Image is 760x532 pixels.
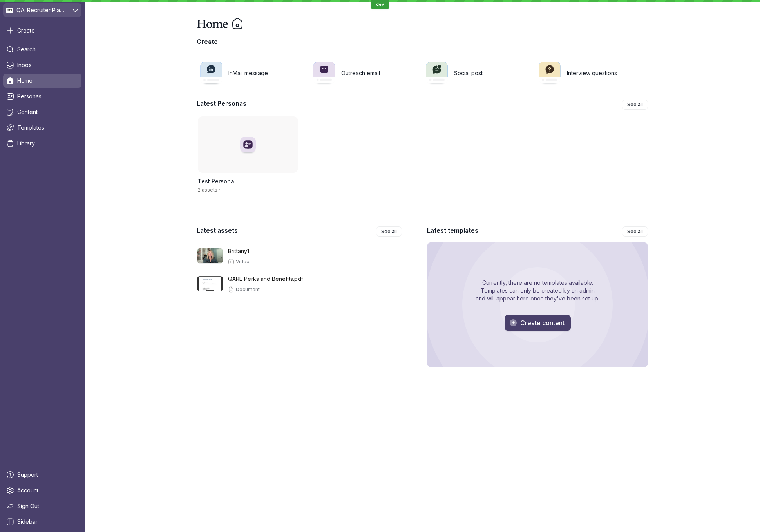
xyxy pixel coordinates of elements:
a: See all [376,226,402,237]
a: Sidebar [3,515,81,529]
a: Inbox [3,58,81,72]
a: Personas [3,89,81,103]
span: Templates [17,124,44,132]
span: Sign Out [17,502,39,510]
div: Home [197,16,648,31]
p: Video [234,259,250,265]
a: Test Persona2 assets· [197,115,297,203]
a: Interview questions [535,58,643,89]
h3: InMail message [228,69,268,77]
a: See all [622,226,648,237]
span: Content [17,108,38,116]
a: See all [622,100,648,110]
span: See all [627,228,643,235]
span: Account [17,487,38,494]
img: 80676d1b-29b4-4236-b005-d48cb770883c_poster.0000001.jpg [197,248,223,263]
span: See all [627,101,643,109]
span: Home [17,77,33,85]
img: QA: Recruiter Playground avatar [6,7,13,14]
span: QA: Recruiter Playground [16,6,67,14]
p: Latest assets [197,226,238,234]
p: QARE Perks and Benefits.pdf [228,275,303,283]
span: Search [17,45,36,53]
h3: Social post [454,69,483,77]
button: Create content [505,315,571,331]
p: Latest Personas [197,100,246,107]
span: 2 assets [198,187,217,193]
a: Brittany1Video [197,242,402,270]
span: See all [381,228,397,235]
img: 17c2fe94-2d38-4961-9d62-c79985158d0d-thumbnail.png [197,276,223,291]
span: Library [17,139,35,147]
span: Create content [520,319,565,327]
a: Outreach email [309,58,418,89]
span: Test Persona [198,178,234,185]
span: Inbox [17,61,32,69]
p: Latest templates [427,226,478,234]
h3: Interview questions [567,69,617,77]
a: InMail message [197,58,305,89]
a: Templates [3,121,81,135]
a: Home [3,74,81,88]
p: Document [234,286,260,293]
button: QA: Recruiter Playground avatarQA: Recruiter Playground [3,3,81,17]
div: QA: Recruiter Playground [3,3,71,17]
p: Brittany1 [228,247,249,255]
p: Create [197,38,648,45]
span: Personas [17,92,42,100]
div: Currently, there are no templates available. Templates can only be created by an admin and will a... [453,279,622,302]
a: Social post [422,58,530,89]
span: Create [17,27,35,34]
a: QARE Perks and Benefits.pdfDocument [197,270,402,297]
a: Content [3,105,81,119]
span: · [217,187,222,193]
h3: Outreach email [341,69,380,77]
span: Sidebar [17,518,38,526]
a: Search [3,42,81,56]
a: Support [3,468,81,482]
span: Support [17,471,38,479]
a: Library [3,136,81,150]
button: Create [3,24,81,38]
a: Sign Out [3,499,81,513]
a: Account [3,483,81,498]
